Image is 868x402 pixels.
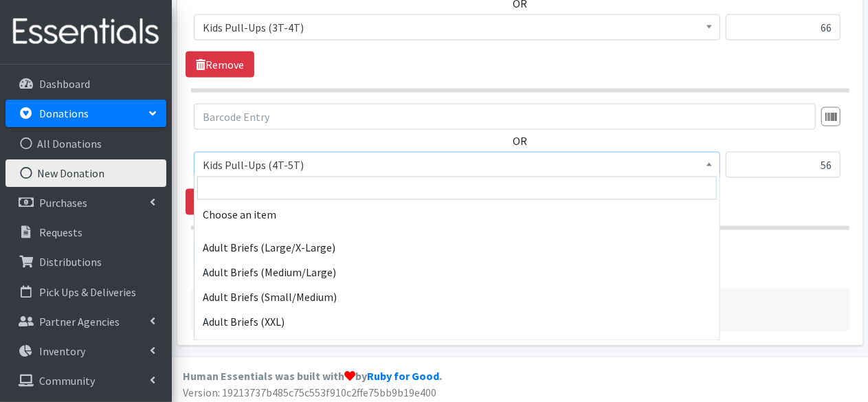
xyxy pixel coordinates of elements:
a: New Donation [5,159,166,187]
span: Kids Pull-Ups (4T-5T) [203,155,711,175]
span: Kids Pull-Ups (3T-4T) [203,18,711,37]
a: Dashboard [5,70,166,98]
li: Adult Briefs (Large/X-Large) [194,236,720,260]
li: Adult Briefs (Small/Medium) [194,285,720,310]
p: Inventory [39,344,85,358]
label: OR [513,133,527,149]
input: Quantity [726,14,841,41]
span: Version: 19213737b485c75c553f910c2ffe75bb9b19e400 [183,386,436,400]
li: Adult Briefs (Medium/Large) [194,260,720,285]
a: Remove [186,52,254,78]
a: All Donations [5,130,166,157]
p: Purchases [39,196,87,210]
a: Partner Agencies [5,308,166,335]
a: Remove [186,189,254,215]
li: Adult Briefs (XXL) [194,310,720,335]
li: Choose an item [194,203,720,227]
p: Pick Ups & Deliveries [39,285,136,299]
a: Purchases [5,189,166,216]
img: HumanEssentials [5,9,166,55]
a: Requests [5,219,166,246]
p: Donations [39,107,89,120]
p: Distributions [39,255,102,269]
li: Adult Cloth Diapers (Large/XL/XXL) [194,335,720,359]
a: Community [5,367,166,394]
a: Donations [5,100,166,127]
p: Partner Agencies [39,315,120,328]
a: Ruby for Good [367,370,439,383]
a: Inventory [5,337,166,365]
p: Requests [39,225,82,239]
input: Quantity [726,152,841,178]
a: Distributions [5,248,166,276]
p: Dashboard [39,77,90,91]
a: Pick Ups & Deliveries [5,278,166,306]
span: Kids Pull-Ups (4T-5T) [194,152,720,178]
input: Barcode Entry [194,104,816,130]
span: Kids Pull-Ups (3T-4T) [194,14,720,41]
strong: Human Essentials was built with by . [183,370,442,383]
p: Community [39,374,95,388]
